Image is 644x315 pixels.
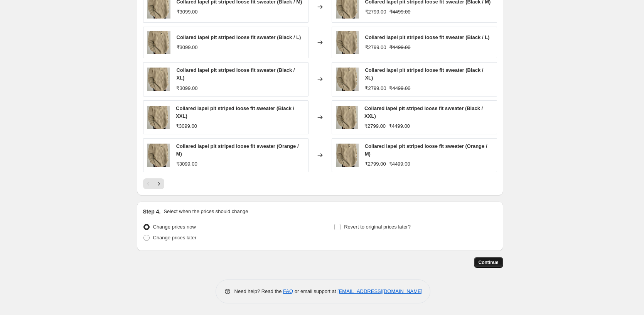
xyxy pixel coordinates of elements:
[143,178,164,189] nav: Pagination
[389,85,410,92] strike: ₹4499.00
[365,34,490,40] span: Collared lapel pit striped loose fit sweater (Black / L)
[176,160,197,168] div: ₹3099.00
[336,31,359,54] img: 29_21__00008_80x.jpg
[365,67,483,81] span: Collared lapel pit striped loose fit sweater (Black / XL)
[389,122,410,130] strike: ₹4499.00
[176,143,299,157] span: Collared lapel pit striped loose fit sweater (Orange / M)
[177,34,301,40] span: Collared lapel pit striped loose fit sweater (Black / L)
[176,67,295,81] span: Collared lapel pit striped loose fit sweater (Black / XL)
[364,105,483,119] span: Collared lapel pit striped loose fit sweater (Black / XXL)
[147,31,170,54] img: 29_21__00008_80x.jpg
[344,224,411,230] span: Revert to original prices later?
[177,44,198,51] div: ₹3099.00
[176,105,294,119] span: Collared lapel pit striped loose fit sweater (Black / XXL)
[153,235,197,240] span: Change prices later
[474,257,503,268] button: Continue
[153,178,164,189] button: Next
[389,160,410,168] strike: ₹4499.00
[234,288,283,294] span: Need help? Read the
[143,208,161,215] h2: Step 4.
[479,259,499,266] span: Continue
[293,288,337,294] span: or email support at
[365,8,386,16] div: ₹2799.00
[177,8,198,16] div: ₹3099.00
[176,122,197,130] div: ₹3099.00
[164,208,248,215] p: Select when the prices should change
[147,106,170,129] img: 29_21__00008_80x.jpg
[365,160,386,168] div: ₹2799.00
[389,8,411,16] strike: ₹4499.00
[283,288,293,294] a: FAQ
[153,224,196,230] span: Change prices now
[365,44,386,51] div: ₹2799.00
[364,122,386,130] div: ₹2799.00
[337,288,422,294] a: [EMAIL_ADDRESS][DOMAIN_NAME]
[176,85,197,92] div: ₹3099.00
[365,143,487,157] span: Collared lapel pit striped loose fit sweater (Orange / M)
[336,106,359,129] img: 29_21__00008_80x.jpg
[389,44,411,51] strike: ₹4499.00
[147,68,170,91] img: 29_21__00008_80x.jpg
[336,144,359,167] img: 29_21__00008_80x.jpg
[147,144,170,167] img: 29_21__00008_80x.jpg
[336,68,359,91] img: 29_21__00008_80x.jpg
[365,85,386,92] div: ₹2799.00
